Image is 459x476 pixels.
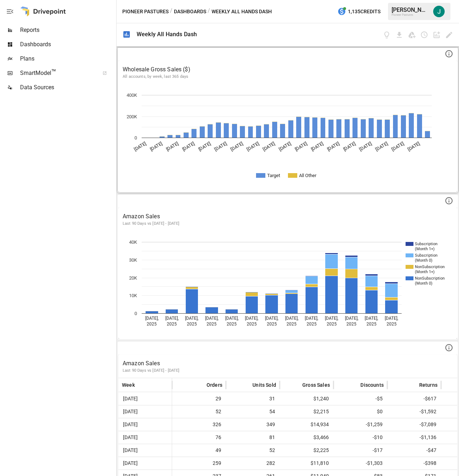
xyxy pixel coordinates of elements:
div: A chart. [118,231,452,339]
text: 2025 [247,322,257,327]
span: -$1,259 [337,418,384,431]
text: 0 [134,135,137,141]
button: View documentation [383,31,391,39]
span: -$47 [391,444,437,457]
text: (Month 0) [415,281,432,286]
text: 2025 [287,322,297,327]
button: Pioneer Pastures [122,7,169,16]
span: -$1,136 [391,431,437,444]
span: Orders [207,381,222,389]
text: 2025 [346,322,356,327]
text: 2025 [207,322,217,327]
text: 2025 [387,322,397,327]
text: [DATE], [165,316,179,321]
svg: A chart. [118,84,452,192]
text: [DATE] [213,141,228,152]
span: ™ [51,68,56,77]
span: $1,240 [283,392,330,405]
span: Week [122,381,135,389]
span: Plans [20,54,115,63]
text: All Other [299,173,317,178]
span: 282 [229,457,276,470]
span: -$1,303 [337,457,384,470]
text: [DATE], [285,316,298,321]
text: [DATE], [245,316,258,321]
text: Target [267,173,280,178]
text: NonSubscription [415,276,445,281]
span: $0 [337,405,384,418]
button: 1,135Credits [335,5,383,18]
span: Dashboards [20,40,115,49]
button: Schedule dashboard [420,31,429,39]
span: -$17 [337,444,384,457]
span: -$398 [391,457,437,470]
text: [DATE], [385,316,398,321]
text: [DATE] [374,141,389,152]
span: [DATE] [122,431,139,444]
text: 400K [127,92,137,98]
span: -$5 [337,392,384,405]
span: [DATE] [122,392,139,405]
span: $11,810 [283,457,330,470]
text: 2025 [327,322,337,327]
text: 20K [129,275,137,281]
text: NonSubscription [415,265,445,269]
span: Returns [419,381,437,389]
button: Add widget [432,31,441,39]
span: SmartModel [20,69,95,77]
text: 2025 [366,322,377,327]
div: / [170,7,172,16]
span: Units Sold [252,381,276,389]
text: [DATE] [229,141,244,152]
text: 30K [129,257,137,263]
text: [DATE], [265,316,278,321]
button: Sort [136,380,146,390]
div: / [208,7,210,16]
button: Edit dashboard [445,31,453,39]
span: -$10 [337,431,384,444]
span: Gross Sales [302,381,330,389]
span: $2,225 [283,444,330,457]
text: 0 [134,311,137,316]
span: [DATE] [122,444,139,457]
p: Amazon Sales [123,212,453,221]
text: [DATE] [278,141,292,152]
button: Save as Google Doc [408,31,416,39]
span: 52 [176,405,222,418]
button: Sort [408,380,418,390]
text: 2025 [227,322,237,327]
span: $2,215 [283,405,330,418]
text: [DATE], [225,316,238,321]
text: (Month 0) [415,258,432,263]
text: [DATE] [342,141,357,152]
span: [DATE] [122,418,139,431]
span: 81 [229,431,276,444]
span: 29 [176,392,222,405]
span: Discounts [360,381,384,389]
span: [DATE] [122,405,139,418]
text: [DATE], [365,316,378,321]
button: Sort [292,380,302,390]
text: [DATE], [205,316,218,321]
span: 54 [229,405,276,418]
span: Data Sources [20,83,115,92]
text: 2025 [267,322,277,327]
text: [DATE], [305,316,318,321]
text: (Month 1+) [415,270,435,274]
span: 326 [176,418,222,431]
text: (Month 1+) [415,247,435,251]
text: 40K [129,239,137,245]
span: -$617 [391,392,437,405]
text: [DATE], [325,316,338,321]
span: 349 [229,418,276,431]
span: 52 [229,444,276,457]
p: Last 90 Days vs [DATE] - [DATE] [123,221,453,227]
text: Subscription [415,253,437,258]
text: [DATE] [391,141,405,152]
text: [DATE] [246,141,260,152]
text: [DATE] [294,141,308,152]
text: [DATE] [310,141,325,152]
img: Jacob Brighton [433,6,445,17]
